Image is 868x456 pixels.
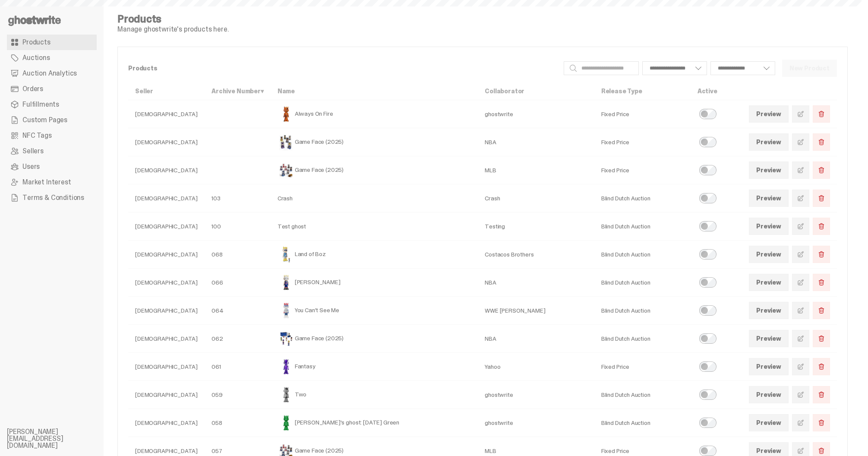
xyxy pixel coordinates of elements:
[128,269,205,297] td: [DEMOGRAPHIC_DATA]
[22,101,59,108] span: Fulfillments
[813,330,830,347] button: Delete Product
[813,358,830,375] button: Delete Product
[749,302,789,319] a: Preview
[813,302,830,319] button: Delete Product
[7,66,97,81] a: Auction Analytics
[271,381,478,409] td: Two
[271,325,478,353] td: Game Face (2025)
[594,409,691,437] td: Blind Dutch Auction
[22,39,51,46] span: Products
[813,274,830,291] button: Delete Product
[478,325,594,353] td: NBA
[478,409,594,437] td: ghostwrite
[117,14,229,24] h4: Products
[749,330,789,347] a: Preview
[271,409,478,437] td: [PERSON_NAME]'s ghost: [DATE] Green
[278,358,295,375] img: Fantasy
[22,194,84,201] span: Terms & Conditions
[7,174,97,190] a: Market Interest
[813,386,830,403] button: Delete Product
[594,128,691,156] td: Fixed Price
[594,241,691,269] td: Blind Dutch Auction
[205,297,271,325] td: 064
[594,212,691,241] td: Blind Dutch Auction
[749,133,789,151] a: Preview
[749,358,789,375] a: Preview
[813,133,830,151] button: Delete Product
[813,218,830,235] button: Delete Product
[22,70,77,77] span: Auction Analytics
[271,269,478,297] td: [PERSON_NAME]
[271,241,478,269] td: Land of Boz
[594,381,691,409] td: Blind Dutch Auction
[205,184,271,212] td: 103
[7,81,97,97] a: Orders
[478,100,594,128] td: ghostwrite
[7,143,97,159] a: Sellers
[7,35,97,50] a: Products
[128,325,205,353] td: [DEMOGRAPHIC_DATA]
[594,156,691,184] td: Fixed Price
[128,184,205,212] td: [DEMOGRAPHIC_DATA]
[478,212,594,241] td: Testing
[278,133,295,151] img: Game Face (2025)
[128,82,205,100] th: Seller
[749,246,789,263] a: Preview
[594,353,691,381] td: Fixed Price
[478,297,594,325] td: WWE [PERSON_NAME]
[478,184,594,212] td: Crash
[278,161,295,179] img: Game Face (2025)
[128,212,205,241] td: [DEMOGRAPHIC_DATA]
[211,87,264,95] a: Archive Number▾
[698,87,717,95] a: Active
[22,163,40,170] span: Users
[271,353,478,381] td: Fantasy
[205,269,271,297] td: 066
[278,246,295,263] img: Land of Boz
[7,128,97,143] a: NFC Tags
[128,297,205,325] td: [DEMOGRAPHIC_DATA]
[128,156,205,184] td: [DEMOGRAPHIC_DATA]
[271,184,478,212] td: Crash
[278,274,295,291] img: Eminem
[22,132,52,139] span: NFC Tags
[749,274,789,291] a: Preview
[7,428,110,449] li: [PERSON_NAME][EMAIL_ADDRESS][DOMAIN_NAME]
[205,353,271,381] td: 061
[205,325,271,353] td: 062
[271,297,478,325] td: You Can't See Me
[594,82,691,100] th: Release Type
[813,161,830,179] button: Delete Product
[478,156,594,184] td: MLB
[128,241,205,269] td: [DEMOGRAPHIC_DATA]
[478,269,594,297] td: NBA
[594,297,691,325] td: Blind Dutch Auction
[478,381,594,409] td: ghostwrite
[813,105,830,123] button: Delete Product
[478,353,594,381] td: Yahoo
[749,218,789,235] a: Preview
[128,381,205,409] td: [DEMOGRAPHIC_DATA]
[749,414,789,431] a: Preview
[478,241,594,269] td: Costacos Brothers
[749,190,789,207] a: Preview
[117,26,229,33] p: Manage ghostwrite's products here.
[205,241,271,269] td: 068
[128,65,557,71] p: Products
[128,128,205,156] td: [DEMOGRAPHIC_DATA]
[749,161,789,179] a: Preview
[594,325,691,353] td: Blind Dutch Auction
[128,409,205,437] td: [DEMOGRAPHIC_DATA]
[22,148,44,155] span: Sellers
[7,112,97,128] a: Custom Pages
[205,409,271,437] td: 058
[128,353,205,381] td: [DEMOGRAPHIC_DATA]
[813,190,830,207] button: Delete Product
[22,85,43,92] span: Orders
[749,386,789,403] a: Preview
[278,105,295,123] img: Always On Fire
[7,159,97,174] a: Users
[261,87,264,95] span: ▾
[278,302,295,319] img: You Can't See Me
[271,100,478,128] td: Always On Fire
